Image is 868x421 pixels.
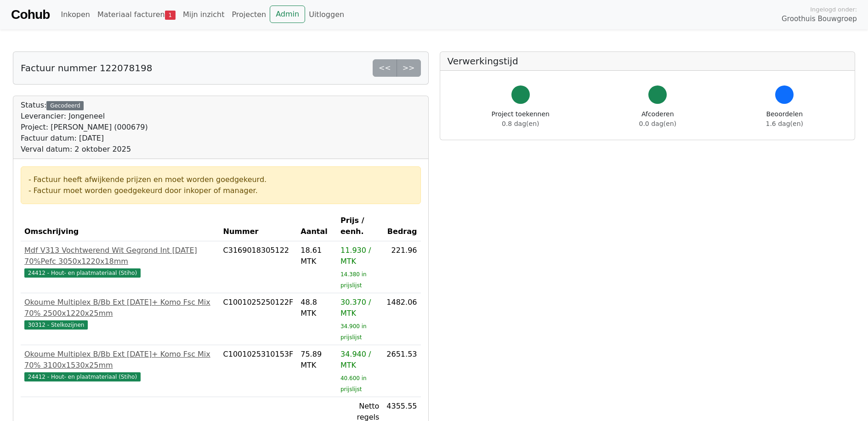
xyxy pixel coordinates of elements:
a: Projecten [228,6,270,24]
div: 18.61 MTK [301,245,333,267]
span: 1 [165,11,176,20]
div: - Factuur moet worden goedgekeurd door inkoper of manager. [28,185,413,196]
div: Gecodeerd [46,101,84,110]
a: Inkopen [57,6,93,24]
span: 1.6 dag(en) [766,120,803,127]
a: Admin [270,6,305,23]
span: Ingelogd onder: [810,5,857,14]
a: Mdf V313 Vochtwerend Wit Gegrond Int [DATE] 70%Pefc 3050x1220x18mm24412 - Hout- en plaatmateriaal... [24,245,216,278]
span: Groothuis Bouwgroep [782,14,857,24]
a: Mijn inzicht [179,6,228,24]
span: 30312 - Stelkozijnen [24,320,88,330]
div: 30.370 / MTK [340,297,379,319]
td: C1001025250122F [220,293,297,345]
td: C3169018305122 [220,241,297,293]
div: Leverancier: Jongeneel [21,111,148,122]
div: Okoume Multiplex B/Bb Ext [DATE]+ Komo Fsc Mix 70% 3100x1530x25mm [24,349,216,371]
div: 48.8 MTK [301,297,333,319]
span: 0.8 dag(en) [502,120,539,127]
h5: Factuur nummer 122078198 [21,63,152,74]
td: 1482.06 [383,293,420,345]
div: 11.930 / MTK [340,245,379,267]
div: Mdf V313 Vochtwerend Wit Gegrond Int [DATE] 70%Pefc 3050x1220x18mm [24,245,216,267]
div: - Factuur heeft afwijkende prijzen en moet worden goedgekeurd. [28,174,413,185]
div: Project: [PERSON_NAME] (000679) [21,122,148,133]
a: Okoume Multiplex B/Bb Ext [DATE]+ Komo Fsc Mix 70% 3100x1530x25mm24412 - Hout- en plaatmateriaal ... [24,349,216,382]
div: Verval datum: 2 oktober 2025 [21,144,148,155]
span: 24412 - Hout- en plaatmateriaal (Stiho) [24,268,141,278]
div: Beoordelen [766,109,803,129]
div: Project toekennen [492,109,550,129]
span: 24412 - Hout- en plaatmateriaal (Stiho) [24,372,141,381]
th: Bedrag [383,211,420,241]
th: Nummer [220,211,297,241]
span: 0.0 dag(en) [639,120,676,127]
a: Cohub [11,4,50,26]
a: Okoume Multiplex B/Bb Ext [DATE]+ Komo Fsc Mix 70% 2500x1220x25mm30312 - Stelkozijnen [24,297,216,330]
td: C1001025310153F [220,345,297,397]
a: Uitloggen [305,6,348,24]
sub: 40.600 in prijslijst [340,375,367,393]
th: Aantal [297,211,337,241]
div: Status: [21,100,148,155]
div: Afcoderen [639,109,676,129]
td: 2651.53 [383,345,420,397]
div: 75.89 MTK [301,349,333,371]
div: Okoume Multiplex B/Bb Ext [DATE]+ Komo Fsc Mix 70% 2500x1220x25mm [24,297,216,319]
td: 221.96 [383,241,420,293]
div: Factuur datum: [DATE] [21,133,148,144]
h5: Verwerkingstijd [448,56,848,67]
a: Materiaal facturen1 [94,6,179,24]
th: Omschrijving [21,211,220,241]
th: Prijs / eenh. [337,211,383,241]
sub: 34.900 in prijslijst [340,323,367,341]
sub: 14.380 in prijslijst [340,271,367,289]
div: 34.940 / MTK [340,349,379,371]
